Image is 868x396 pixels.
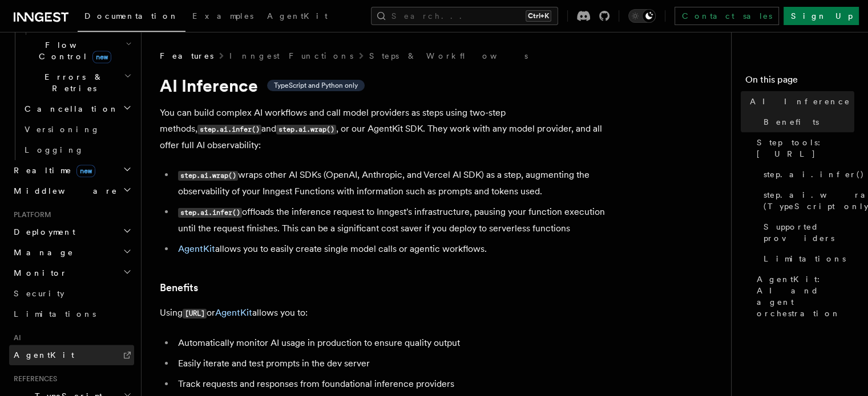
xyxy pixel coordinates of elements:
[175,335,616,351] li: Automatically monitor AI usage in production to ensure quality output
[757,273,854,319] span: AgentKit: AI and agent orchestration
[160,105,616,153] p: You can build complex AI workflows and call model providers as steps using two-step methods, and ...
[84,11,179,21] span: Documentation
[759,185,854,217] a: step.ai.wrap() (TypeScript only)
[175,204,616,236] li: offloads the inference request to Inngest's infrastructure, pausing your function execution until...
[9,283,134,304] a: Security
[276,125,336,134] code: step.ai.wrap()
[764,169,865,180] span: step.ai.infer()
[20,99,134,119] button: Cancellation
[178,171,238,181] code: step.ai.wrap()
[745,73,854,91] h4: On this page
[175,376,616,392] li: Track requests and responses from foundational inference providers
[9,222,134,242] button: Deployment
[160,75,616,96] h1: AI Inference
[20,119,134,140] a: Versioning
[178,243,215,254] a: AgentKit
[20,71,124,94] span: Errors & Retries
[229,50,353,62] a: Inngest Functions
[160,50,213,62] span: Features
[9,304,134,324] a: Limitations
[750,96,850,107] span: AI Inference
[752,132,854,164] a: Step tools: [URL]
[9,165,95,176] span: Realtime
[9,242,134,263] button: Manage
[759,248,854,269] a: Limitations
[9,210,51,219] span: Platform
[675,7,779,25] a: Contact sales
[274,81,358,90] span: TypeScript and Python only
[20,140,134,160] a: Logging
[260,3,334,31] a: AgentKit
[369,50,528,62] a: Steps & Workflows
[183,309,207,319] code: [URL]
[9,345,134,365] a: AgentKit
[14,350,74,360] span: AgentKit
[14,289,64,298] span: Security
[759,217,854,248] a: Supported providers
[752,269,854,324] a: AgentKit: AI and agent orchestration
[764,116,819,128] span: Benefits
[20,67,134,99] button: Errors & Retries
[9,181,134,201] button: Middleware
[25,145,84,154] span: Logging
[628,9,656,23] button: Toggle dark mode
[14,309,96,319] span: Limitations
[9,185,118,197] span: Middleware
[759,112,854,132] a: Benefits
[757,137,854,160] span: Step tools: [URL]
[20,35,134,67] button: Flow Controlnew
[9,267,67,279] span: Monitor
[185,3,260,31] a: Examples
[526,10,551,22] kbd: Ctrl+K
[197,125,261,134] code: step.ai.infer()
[9,226,75,238] span: Deployment
[9,263,134,283] button: Monitor
[745,91,854,112] a: AI Inference
[192,11,253,21] span: Examples
[215,307,252,318] a: AgentKit
[764,253,846,264] span: Limitations
[9,333,21,342] span: AI
[178,208,242,218] code: step.ai.infer()
[92,51,111,63] span: new
[784,7,859,25] a: Sign Up
[759,164,854,185] a: step.ai.infer()
[267,11,328,21] span: AgentKit
[175,356,616,371] li: Easily iterate and test prompts in the dev server
[160,305,616,321] p: Using or allows you to:
[175,167,616,199] li: wraps other AI SDKs (OpenAI, Anthropic, and Vercel AI SDK) as a step, augmenting the observabilit...
[20,39,126,62] span: Flow Control
[76,165,95,177] span: new
[9,247,74,258] span: Manage
[160,280,198,296] a: Benefits
[20,103,119,115] span: Cancellation
[9,374,57,383] span: References
[764,221,854,244] span: Supported providers
[371,7,558,25] button: Search...Ctrl+K
[175,241,616,257] li: allows you to easily create single model calls or agentic workflows.
[9,160,134,181] button: Realtimenew
[78,3,185,32] a: Documentation
[25,125,100,134] span: Versioning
